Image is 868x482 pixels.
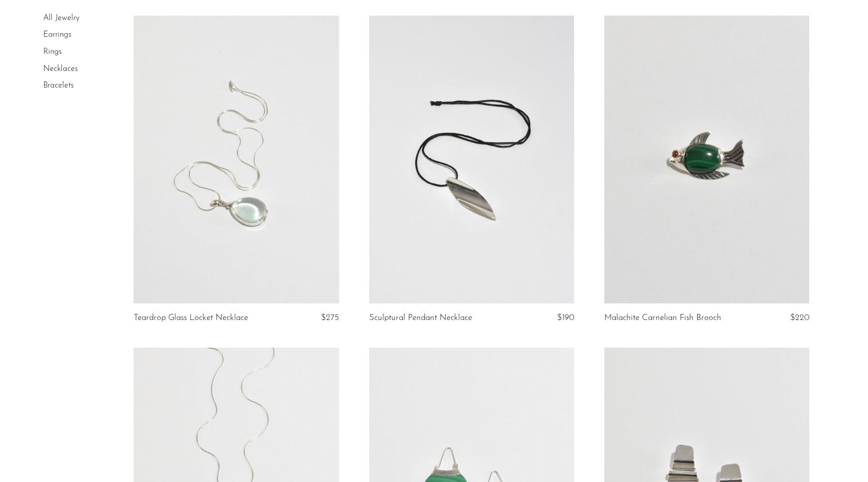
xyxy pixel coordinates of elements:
a: Necklaces [43,65,78,73]
span: $190 [557,313,574,322]
a: Rings [43,48,62,56]
a: Earrings [43,31,71,39]
a: Bracelets [43,82,74,90]
span: $220 [790,313,809,322]
a: Malachite Carnelian Fish Brooch [604,313,721,323]
span: $275 [321,313,339,322]
a: All Jewelry [43,14,79,22]
a: Sculptural Pendant Necklace [369,313,472,323]
a: Teardrop Glass Locket Necklace [134,313,248,323]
